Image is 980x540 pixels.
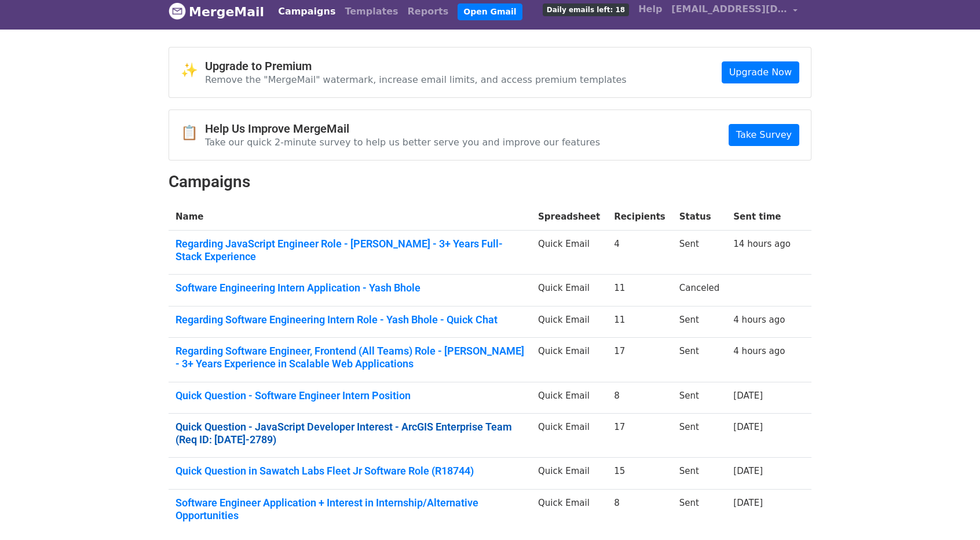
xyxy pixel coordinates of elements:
td: 17 [607,414,672,458]
h4: Upgrade to Premium [205,59,627,73]
p: Remove the "MergeMail" watermark, increase email limits, and access premium templates [205,74,627,86]
span: ✨ [181,62,205,79]
td: Canceled [672,275,727,307]
td: Quick Email [531,338,607,382]
td: Quick Email [531,414,607,458]
a: Take Survey [729,124,799,146]
a: [DATE] [733,391,763,401]
td: Quick Email [531,306,607,338]
img: MergeMail logo [169,2,186,20]
a: Regarding Software Engineering Intern Role - Yash Bhole - Quick Chat [175,313,524,326]
span: 📋 [181,125,205,141]
a: Upgrade Now [722,61,799,83]
td: Quick Email [531,458,607,490]
a: Quick Question - Software Engineer Intern Position [175,389,524,402]
td: Quick Email [531,490,607,534]
span: [EMAIL_ADDRESS][DOMAIN_NAME] [671,2,787,16]
td: Quick Email [531,231,607,275]
th: Status [672,203,727,231]
a: Software Engineering Intern Application - Yash Bhole [175,282,524,294]
td: 8 [607,490,672,534]
a: 4 hours ago [733,346,785,356]
a: [DATE] [733,422,763,432]
a: [DATE] [733,466,763,476]
td: 4 [607,231,672,275]
span: Daily emails left: 18 [543,3,629,16]
td: Sent [672,414,727,458]
td: Sent [672,490,727,534]
a: Quick Question in Sawatch Labs Fleet Jr Software Role (R18744) [175,465,524,477]
td: 15 [607,458,672,490]
th: Spreadsheet [531,203,607,231]
th: Recipients [607,203,672,231]
td: 8 [607,382,672,414]
a: Regarding Software Engineer, Frontend (All Teams) Role - [PERSON_NAME] - 3+ Years Experience in S... [175,345,524,370]
td: Sent [672,231,727,275]
a: [DATE] [733,498,763,508]
th: Sent time [726,203,798,231]
td: Sent [672,338,727,382]
a: 14 hours ago [733,239,791,249]
td: 11 [607,306,672,338]
td: Quick Email [531,275,607,307]
td: 17 [607,338,672,382]
h2: Campaigns [169,172,811,192]
p: Take our quick 2-minute survey to help us better serve you and improve our features [205,136,600,148]
h4: Help Us Improve MergeMail [205,122,600,136]
td: Sent [672,458,727,490]
a: Open Gmail [458,3,522,20]
a: Regarding JavaScript Engineer Role - [PERSON_NAME] - 3+ Years Full-Stack Experience [175,238,524,262]
a: 4 hours ago [733,315,785,325]
a: Quick Question - JavaScript Developer Interest - ArcGIS Enterprise Team (Req ID: [DATE]-2789) [175,421,524,446]
th: Name [169,203,531,231]
a: Software Engineer Application + Interest in Internship/Alternative Opportunities [175,497,524,521]
td: 11 [607,275,672,307]
td: Sent [672,306,727,338]
td: Sent [672,382,727,414]
td: Quick Email [531,382,607,414]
